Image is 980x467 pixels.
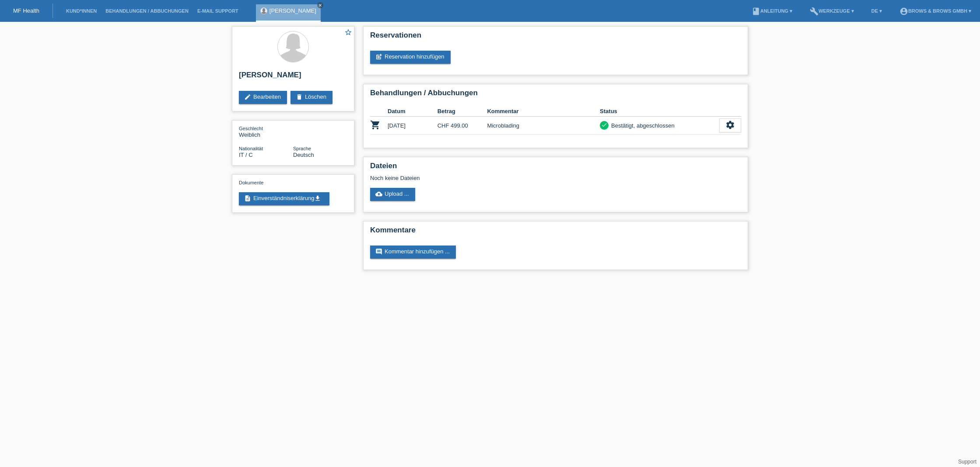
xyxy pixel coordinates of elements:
i: star_border [344,28,352,36]
i: POSP00026878 [370,120,381,130]
a: close [317,2,323,8]
span: Sprache [293,146,311,151]
i: book [752,7,760,16]
h2: [PERSON_NAME] [239,71,347,84]
i: check [601,122,607,128]
a: star_border [344,28,352,38]
span: Geschlecht [239,126,263,131]
i: description [244,195,251,202]
th: Status [600,106,719,117]
th: Kommentar [487,106,600,117]
div: Bestätigt, abgeschlossen [609,121,675,130]
a: MF Health [13,7,39,14]
a: [PERSON_NAME] [269,7,316,14]
i: delete [296,93,303,100]
i: get_app [314,195,321,202]
td: Microblading [487,117,600,135]
div: Noch keine Dateien [370,175,637,181]
i: comment [375,248,382,255]
a: deleteLöschen [290,91,332,104]
td: [DATE] [388,117,437,135]
span: Dokumente [239,180,263,185]
h2: Reservationen [370,31,741,44]
a: buildWerkzeuge ▾ [805,8,858,14]
a: post_addReservation hinzufügen [370,51,451,64]
a: E-Mail Support [193,8,243,14]
span: Italien / C / 23.05.2002 [239,152,253,158]
td: CHF 499.00 [437,117,487,135]
div: Weiblich [239,125,293,138]
th: Betrag [437,106,487,117]
a: bookAnleitung ▾ [747,8,797,14]
i: build [810,7,819,16]
h2: Kommentare [370,226,741,239]
a: account_circleBrows & Brows GmbH ▾ [895,8,976,14]
span: Nationalität [239,146,263,151]
th: Datum [388,106,437,117]
h2: Dateien [370,162,741,175]
a: descriptionEinverständniserklärungget_app [239,192,329,205]
i: close [318,3,322,7]
span: Deutsch [293,152,314,158]
a: Kund*innen [62,8,101,14]
a: commentKommentar hinzufügen ... [370,246,456,259]
a: editBearbeiten [239,91,287,104]
h2: Behandlungen / Abbuchungen [370,89,741,102]
i: post_add [375,53,382,60]
a: cloud_uploadUpload ... [370,188,415,201]
i: cloud_upload [375,190,382,197]
i: edit [244,93,251,100]
a: Behandlungen / Abbuchungen [101,8,193,14]
i: account_circle [899,7,908,16]
a: Support [958,459,976,465]
i: settings [725,120,735,130]
a: DE ▾ [867,8,886,14]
